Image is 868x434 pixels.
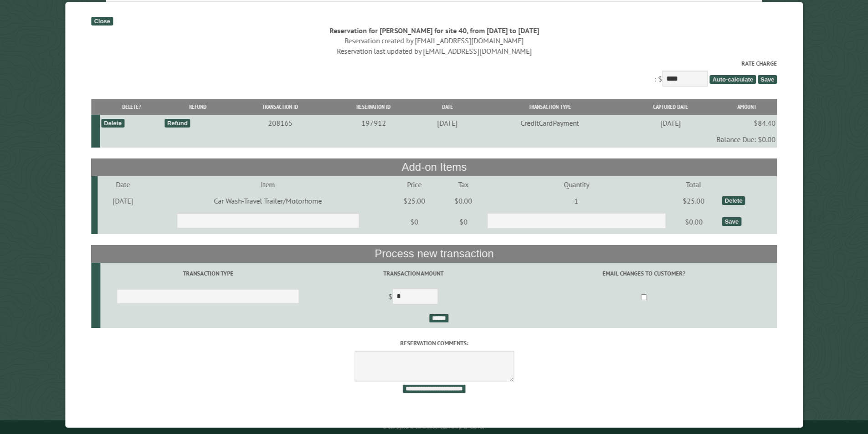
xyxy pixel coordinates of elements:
div: Close [91,17,113,26]
td: Item [148,176,387,193]
td: Price [387,176,441,193]
span: Save [758,75,777,84]
td: Tax [441,176,486,193]
div: Delete [101,119,124,128]
label: Reservation comments: [91,339,777,347]
td: Car Wash-Travel Trailer/Motorhome [148,193,387,209]
th: Refund [163,99,232,115]
th: Delete? [100,99,163,115]
label: Rate Charge [91,59,777,68]
td: $25.00 [667,193,720,209]
th: Transaction ID [232,99,328,115]
div: Reservation for [PERSON_NAME] for site 40, from [DATE] to [DATE] [91,26,777,36]
div: Reservation created by [EMAIL_ADDRESS][DOMAIN_NAME] [91,36,777,46]
small: © Campground Commander LLC. All rights reserved. [383,424,486,430]
td: Balance Due: $0.00 [100,131,777,148]
td: Date [98,176,148,193]
label: Transaction Amount [317,269,509,278]
td: $25.00 [387,193,441,209]
td: 197912 [328,115,419,131]
td: $0 [387,209,441,235]
th: Amount [717,99,777,115]
td: 1 [486,193,667,209]
td: 208165 [232,115,328,131]
td: CreditCardPayment [476,115,624,131]
td: $0.00 [667,209,720,235]
td: $ [315,285,511,310]
td: $84.40 [717,115,777,131]
div: Save [722,217,741,226]
td: [DATE] [419,115,476,131]
th: Reservation ID [328,99,419,115]
td: $0 [441,209,486,235]
td: $0.00 [441,193,486,209]
div: : $ [91,59,777,89]
th: Transaction Type [476,99,624,115]
label: Email changes to customer? [512,269,776,278]
td: Total [667,176,720,193]
div: Refund [164,119,190,128]
th: Add-on Items [91,158,777,176]
label: Transaction Type [102,269,314,278]
th: Date [419,99,476,115]
td: [DATE] [624,115,717,131]
td: Quantity [486,176,667,193]
th: Process new transaction [91,245,777,262]
div: Delete [722,196,745,205]
span: Auto-calculate [709,75,756,84]
div: Reservation last updated by [EMAIL_ADDRESS][DOMAIN_NAME] [91,46,777,56]
th: Captured Date [624,99,717,115]
td: [DATE] [98,193,148,209]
